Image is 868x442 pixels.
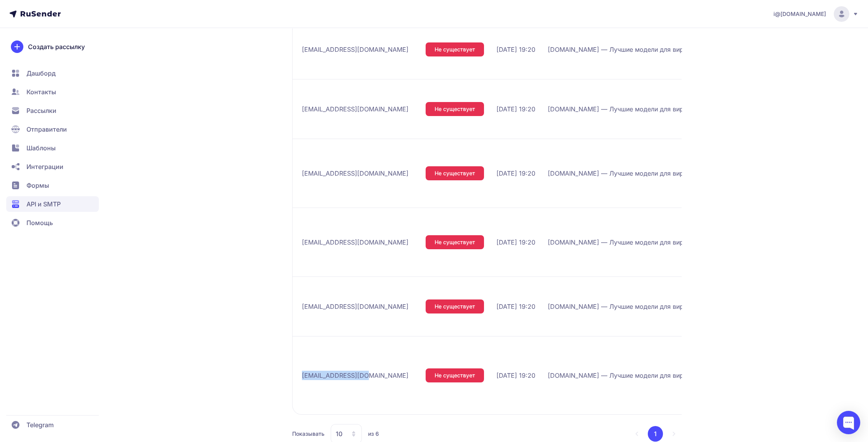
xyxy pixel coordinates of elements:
[435,46,475,53] span: Не существует
[435,105,475,113] span: Не существует
[548,302,742,311] span: [DOMAIN_NAME] — Лучшие модели для виртуального секса по скайпу, телефону, WhatsApp и Telegram / И...
[292,430,324,438] span: Показывать
[26,125,67,134] span: Отправители
[496,45,535,54] span: [DATE] 19:20
[548,238,742,247] span: [DOMAIN_NAME] — Лучшие модели для виртуального секса по скайпу, телефону, WhatsApp и Telegram / И...
[548,371,742,380] span: [DOMAIN_NAME] — Лучшие модели для виртуального секса по скайпу, телефону, WhatsApp и Telegram / И...
[26,143,56,153] span: Шаблоны
[368,430,379,438] span: из 6
[26,420,54,430] span: Telegram
[496,302,535,311] span: [DATE] 19:20
[26,218,53,227] span: Помощь
[28,42,85,51] span: Создать рассылку
[548,45,742,54] span: [DOMAIN_NAME] — Лучшие модели для виртуального секса по скайпу, телефону, WhatsApp и Telegram / И...
[26,181,49,190] span: Формы
[648,426,663,442] button: 1
[548,169,742,178] span: [DOMAIN_NAME] — Лучшие модели для виртуального секса по скайпу, телефону, WhatsApp и Telegram / И...
[6,417,99,433] a: Telegram
[302,302,409,311] span: [EMAIL_ADDRESS][DOMAIN_NAME]
[773,10,826,18] span: i@[DOMAIN_NAME]
[496,371,535,380] span: [DATE] 19:20
[336,429,342,438] span: 10
[302,104,409,114] span: [EMAIL_ADDRESS][DOMAIN_NAME]
[435,238,475,246] span: Не существует
[548,104,742,114] span: [DOMAIN_NAME] — Лучшие модели для виртуального секса по скайпу, телефону, WhatsApp и Telegram / И...
[26,87,56,97] span: Контакты
[26,162,63,171] span: Интеграции
[496,104,535,114] span: [DATE] 19:20
[435,303,475,310] span: Не существует
[496,169,535,178] span: [DATE] 19:20
[302,371,409,380] span: [EMAIL_ADDRESS][DOMAIN_NAME]
[26,69,56,78] span: Дашборд
[26,199,61,209] span: API и SMTP
[302,45,409,54] span: [EMAIL_ADDRESS][DOMAIN_NAME]
[496,238,535,247] span: [DATE] 19:20
[26,106,56,115] span: Рассылки
[435,169,475,177] span: Не существует
[302,238,409,247] span: [EMAIL_ADDRESS][DOMAIN_NAME]
[302,169,409,178] span: [EMAIL_ADDRESS][DOMAIN_NAME]
[435,372,475,379] span: Не существует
